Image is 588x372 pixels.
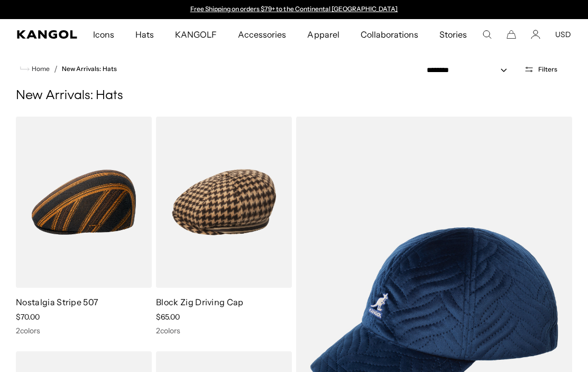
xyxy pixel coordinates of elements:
a: Icons [82,19,125,50]
a: Hats [125,19,164,50]
span: Hats [135,19,154,50]
a: Stories [429,19,477,50]
a: Account [531,30,540,39]
slideshow-component: Announcement bar [185,5,403,14]
summary: Search here [482,30,492,39]
a: Collaborations [350,19,429,50]
div: Announcement [185,5,403,14]
h1: New Arrivals: Hats [16,88,572,104]
span: $70.00 [16,312,40,322]
div: 2 colors [156,326,292,335]
img: Block Zig Driving Cap [156,117,292,288]
a: Accessories [227,19,297,50]
span: $65.00 [156,312,180,322]
span: KANGOLF [175,19,217,50]
button: Open filters [518,65,564,74]
button: Cart [507,30,516,39]
a: Apparel [297,19,350,50]
a: KANGOLF [164,19,227,50]
span: Accessories [238,19,286,50]
span: Icons [93,19,114,50]
img: Nostalgia Stripe 507 [16,117,152,288]
a: Nostalgia Stripe 507 [16,297,98,307]
span: Stories [439,19,467,50]
span: Collaborations [361,19,418,50]
a: Kangol [17,30,78,39]
span: Home [30,65,50,73]
li: / [50,63,58,75]
div: 1 of 2 [185,5,403,14]
a: New Arrivals: Hats [62,65,117,73]
a: Home [20,64,50,74]
a: Block Zig Driving Cap [156,297,244,307]
button: USD [555,30,571,39]
span: Filters [538,66,557,73]
a: Free Shipping on orders $79+ to the Continental [GEOGRAPHIC_DATA] [190,5,398,13]
div: 2 colors [16,326,152,335]
select: Sort by: Featured [422,65,518,76]
span: Apparel [307,19,339,50]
